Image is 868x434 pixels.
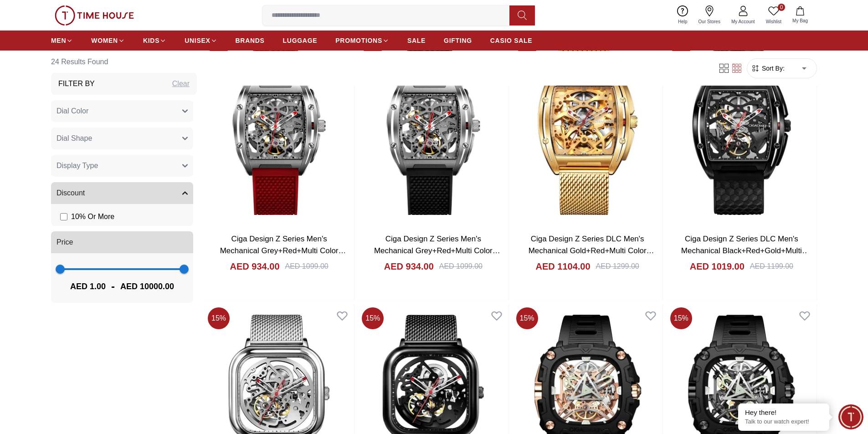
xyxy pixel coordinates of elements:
span: Sort By: [760,64,785,73]
div: AED 1099.00 [439,261,483,272]
span: Display Type [56,160,98,171]
span: 0 [778,4,785,11]
span: 15 % [208,307,230,329]
div: Clear [172,78,190,89]
p: Talk to our watch expert! [745,418,822,426]
a: PROMOTIONS [335,32,389,49]
a: UNISEX [185,32,217,49]
a: 0Wishlist [760,4,787,27]
div: AED 1099.00 [285,261,329,272]
a: CASIO SALE [490,32,533,49]
button: Sort By: [751,64,785,73]
img: Ciga Design Z Series Men's Mechanical Grey+Red+Multi Color Dial Watch - Z031-SISI-W15RE [204,30,354,226]
span: 15 % [362,307,384,329]
span: 15 % [516,307,538,329]
button: Dial Shape [51,128,193,149]
div: Hey there! [745,408,822,417]
a: Help [673,4,693,27]
a: Ciga Design Z Series Men's Mechanical Grey+Red+Multi Color Dial Watch - Z031-SISI-W15RE [220,235,346,266]
span: My Bag [789,17,812,24]
div: AED 1299.00 [596,261,639,272]
span: 15 % [670,307,692,329]
span: Discount [56,188,85,199]
img: ... [55,5,134,26]
div: Chat Widget [838,404,863,429]
img: Ciga Design Z Series DLC Men's Mechanical Black+Red+Gold+Multi Color Dial Watch - Z031-BLBL-W15BK [667,30,817,226]
h4: AED 1019.00 [690,260,745,273]
span: Dial Color [56,106,88,117]
span: WOMEN [91,36,118,45]
span: - [106,279,120,294]
a: LUGGAGE [283,32,318,49]
span: Our Stores [695,18,724,25]
span: 10 % Or More [71,211,114,222]
input: 10% Or More [60,213,67,220]
button: Price [51,231,193,253]
a: Our Stores [693,4,726,27]
a: GIFTING [444,32,472,49]
div: AED 1199.00 [750,261,793,272]
img: Ciga Design Z Series DLC Men's Mechanical Gold+Red+Multi Color Dial Watch - Z031-SIGO-W35OG [513,30,663,226]
button: My Bag [787,5,813,26]
a: BRANDS [236,32,265,49]
h4: AED 934.00 [230,260,280,273]
h4: AED 934.00 [384,260,434,273]
span: CASIO SALE [490,36,533,45]
span: UNISEX [185,36,210,45]
span: LUGGAGE [283,36,318,45]
h3: Filter By [58,78,95,89]
a: MEN [51,32,73,49]
span: AED 1.00 [70,280,106,293]
span: SALE [407,36,426,45]
span: BRANDS [236,36,265,45]
span: Dial Shape [56,133,92,144]
a: SALE [407,32,426,49]
button: Discount [51,182,193,204]
span: PROMOTIONS [335,36,382,45]
a: WOMEN [91,32,125,49]
span: MEN [51,36,66,45]
button: Display Type [51,155,193,177]
h6: 24 Results Found [51,51,197,73]
a: Ciga Design Z Series Men's Mechanical Grey+Red+Multi Color Dial Watch - Z031-SISI-W15BK [374,235,500,266]
span: Wishlist [762,18,785,25]
a: KIDS [143,32,166,49]
a: Ciga Design Z Series DLC Men's Mechanical Black+Red+Gold+Multi Color Dial Watch - Z031-BLBL-W15BK [681,235,810,278]
button: Dial Color [51,100,193,122]
span: GIFTING [444,36,472,45]
span: My Account [728,18,759,25]
img: Ciga Design Z Series Men's Mechanical Grey+Red+Multi Color Dial Watch - Z031-SISI-W15BK [358,30,508,226]
span: AED 10000.00 [120,280,174,293]
span: Price [56,237,73,248]
span: KIDS [143,36,159,45]
span: Help [674,18,691,25]
a: Ciga Design Z Series DLC Men's Mechanical Gold+Red+Multi Color Dial Watch - Z031-SIGO-W35OG [529,235,654,266]
h4: AED 1104.00 [535,260,590,273]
